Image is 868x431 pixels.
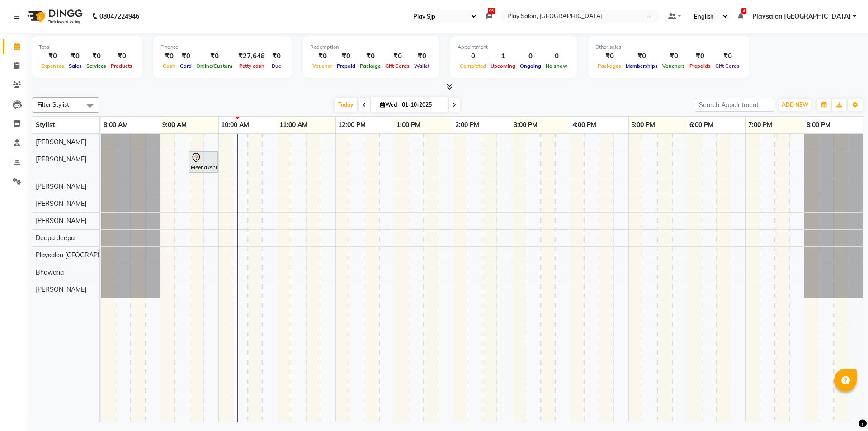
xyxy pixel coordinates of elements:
[543,63,570,69] span: No show
[623,51,660,62] div: ₹0
[458,43,570,51] div: Appointment
[178,63,194,69] span: Card
[160,118,189,132] a: 9:00 AM
[36,138,86,146] span: [PERSON_NAME]
[488,8,495,14] span: 95
[36,182,86,190] span: [PERSON_NAME]
[178,51,194,62] div: ₹0
[160,43,284,51] div: Finance
[595,63,623,69] span: Packages
[101,118,130,132] a: 8:00 AM
[383,63,412,69] span: Gift Cards
[358,63,383,69] span: Package
[595,51,623,62] div: ₹0
[412,63,432,69] span: Wallet
[695,98,774,112] input: Search Appointment
[269,51,284,62] div: ₹0
[687,118,716,132] a: 6:00 PM
[108,63,135,69] span: Products
[741,8,746,14] span: 4
[595,43,742,51] div: Other sales
[488,51,518,62] div: 1
[518,51,543,62] div: 0
[194,63,235,69] span: Online/Custom
[804,118,833,132] a: 8:00 PM
[453,118,481,132] a: 2:00 PM
[310,51,335,62] div: ₹0
[38,101,69,108] span: Filter Stylist
[36,285,86,294] span: [PERSON_NAME]
[358,51,383,62] div: ₹0
[746,118,774,132] a: 7:00 PM
[36,251,130,259] span: Playsalon [GEOGRAPHIC_DATA]
[660,51,687,62] div: ₹0
[335,51,358,62] div: ₹0
[383,51,412,62] div: ₹0
[335,63,358,69] span: Prepaid
[458,63,488,69] span: Completed
[219,118,251,132] a: 10:00 AM
[36,199,86,208] span: [PERSON_NAME]
[84,63,108,69] span: Services
[39,43,135,51] div: Total
[84,51,108,62] div: ₹0
[99,4,139,29] b: 08047224946
[660,63,687,69] span: Vouchers
[190,152,217,171] div: Meenakshi, TK01, 09:30 AM-10:00 AM, Nail extension removal
[412,51,432,62] div: ₹0
[378,101,399,108] span: Wed
[23,4,85,29] img: logo
[336,118,368,132] a: 12:00 PM
[629,118,657,132] a: 5:00 PM
[108,51,135,62] div: ₹0
[194,51,235,62] div: ₹0
[713,51,742,62] div: ₹0
[511,118,540,132] a: 3:00 PM
[39,51,66,62] div: ₹0
[237,63,267,69] span: Petty cash
[394,118,423,132] a: 1:00 PM
[235,51,269,62] div: ₹27,648
[36,234,75,242] span: Deepa deepa
[160,51,178,62] div: ₹0
[488,63,518,69] span: Upcoming
[36,217,86,225] span: [PERSON_NAME]
[518,63,543,69] span: Ongoing
[543,51,570,62] div: 0
[310,63,335,69] span: Voucher
[623,63,660,69] span: Memberships
[782,101,808,108] span: ADD NEW
[160,63,178,69] span: Cash
[458,51,488,62] div: 0
[36,268,64,276] span: Bhawana
[36,155,86,163] span: [PERSON_NAME]
[335,98,357,112] span: Today
[830,395,859,422] iframe: chat widget
[277,118,310,132] a: 11:00 AM
[36,121,55,129] span: Stylist
[570,118,599,132] a: 4:00 PM
[713,63,742,69] span: Gift Cards
[310,43,432,51] div: Redemption
[269,63,283,69] span: Due
[752,12,851,21] span: Playsalon [GEOGRAPHIC_DATA]
[687,63,713,69] span: Prepaids
[66,63,84,69] span: Sales
[66,51,84,62] div: ₹0
[39,63,66,69] span: Expenses
[399,98,444,112] input: 2025-10-01
[687,51,713,62] div: ₹0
